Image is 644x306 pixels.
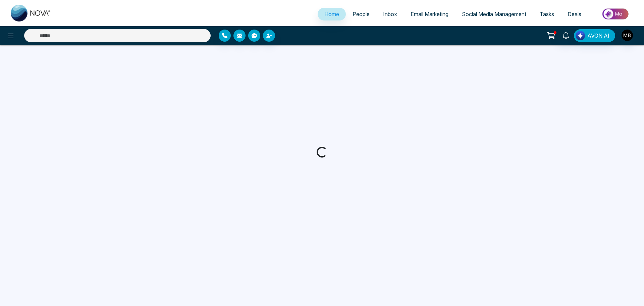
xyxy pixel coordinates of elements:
[540,11,554,17] span: Tasks
[318,8,346,20] a: Home
[622,30,633,41] img: User Avatar
[462,11,526,17] span: Social Media Management
[587,32,609,40] span: AVON AI
[404,8,455,20] a: Email Marketing
[383,11,397,17] span: Inbox
[561,8,588,20] a: Deals
[411,11,448,17] span: Email Marketing
[324,11,339,17] span: Home
[376,8,404,20] a: Inbox
[576,31,585,40] img: Lead Flow
[455,8,533,20] a: Social Media Management
[533,8,561,20] a: Tasks
[574,29,615,42] button: AVON AI
[353,11,370,17] span: People
[568,11,581,17] span: Deals
[11,5,51,21] img: Nova CRM Logo
[346,8,376,20] a: People
[591,6,640,21] img: Market-place.gif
